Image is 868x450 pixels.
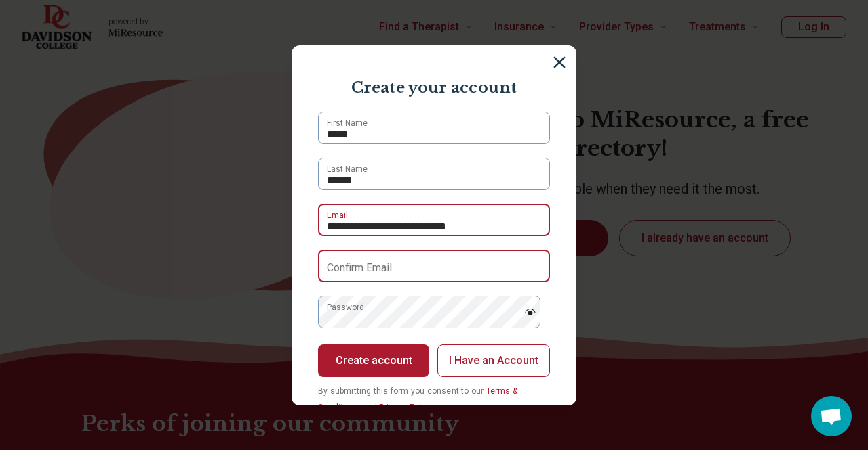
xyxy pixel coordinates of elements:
label: First Name [327,117,368,129]
label: Last Name [327,163,368,175]
label: Confirm Email [327,260,392,276]
button: I Have an Account [437,344,550,377]
a: Privacy Policy [379,403,433,412]
img: password [524,309,536,315]
label: Password [327,301,364,313]
span: By submitting this form you consent to our and [318,386,517,412]
p: Create your account [305,78,563,99]
button: Create account [318,344,429,377]
label: Email [327,209,348,221]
